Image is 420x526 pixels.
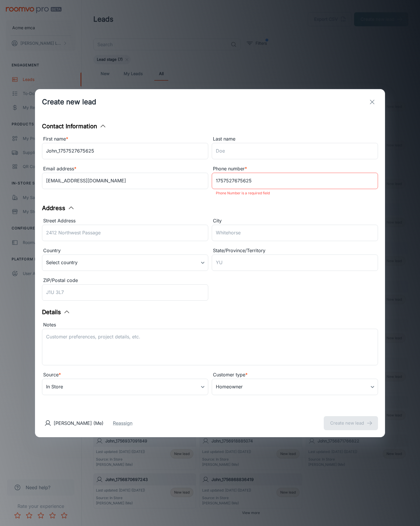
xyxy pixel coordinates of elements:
input: Doe [212,143,378,159]
input: 2412 Northwest Passage [42,225,208,241]
div: Email address [42,165,208,173]
div: Homeowner [212,379,378,395]
div: Source [42,371,208,379]
div: City [212,217,378,225]
div: Select country [42,255,208,271]
p: [PERSON_NAME] (Me) [54,420,104,427]
p: Phone Number is a required field [216,190,374,197]
div: ZIP/Postal code [42,277,208,284]
input: YU [212,255,378,271]
div: State/Province/Territory [212,247,378,255]
button: exit [366,96,378,108]
button: Details [42,308,70,316]
div: Notes [42,321,378,329]
h1: Create new lead [42,97,96,107]
div: In Store [42,379,208,395]
input: +1 439-123-4567 [212,173,378,189]
div: Customer type [212,371,378,379]
div: Phone number [212,165,378,173]
div: Street Address [42,217,208,225]
div: First name [42,135,208,143]
input: myname@example.com [42,173,208,189]
button: Reassign [113,420,132,427]
div: Last name [212,135,378,143]
input: Whitehorse [212,225,378,241]
button: Contact Information [42,122,106,131]
button: Address [42,204,75,212]
input: John [42,143,208,159]
input: J1U 3L7 [42,284,208,301]
div: Country [42,247,208,255]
